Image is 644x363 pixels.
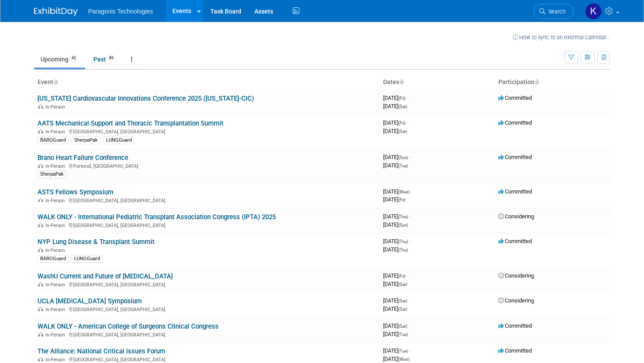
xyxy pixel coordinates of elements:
[45,223,68,228] span: In-Person
[398,349,408,353] span: (Tue)
[398,332,408,337] span: (Tue)
[545,8,565,15] span: Search
[38,128,376,135] div: [GEOGRAPHIC_DATA], [GEOGRAPHIC_DATA]
[38,347,165,355] a: The Alliance: National Critical Issues Forum
[383,347,411,354] span: [DATE]
[498,272,534,279] span: Considering
[38,221,376,228] div: [GEOGRAPHIC_DATA], [GEOGRAPHIC_DATA]
[38,154,128,162] a: Brano Heart Failure Conference
[38,281,376,288] div: [GEOGRAPHIC_DATA], [GEOGRAPHIC_DATA]
[498,238,532,244] span: Committed
[409,238,411,244] span: -
[38,282,43,286] img: In-Person Event
[399,78,404,85] a: Sort by Start Date
[383,188,412,195] span: [DATE]
[513,34,610,41] a: How to sync to an external calendar...
[38,119,223,127] a: AATS Mechanical Support and Thoracic Transplantation Summit
[383,128,407,134] span: [DATE]
[407,119,408,126] span: -
[383,196,405,203] span: [DATE]
[398,223,408,227] span: (Sun)
[498,154,532,160] span: Committed
[38,136,69,144] div: BAROGuard
[398,357,410,362] span: (Wed)
[498,95,532,101] span: Committed
[398,274,405,278] span: (Fri)
[45,198,68,204] span: In-Person
[398,307,407,312] span: (Sat)
[34,75,380,90] th: Event
[38,305,376,312] div: [GEOGRAPHIC_DATA], [GEOGRAPHIC_DATA]
[534,4,574,19] a: Search
[103,136,134,144] div: LUNGGuard
[409,154,411,160] span: -
[398,104,407,109] span: (Sat)
[383,221,408,228] span: [DATE]
[408,297,410,304] span: -
[383,213,411,220] span: [DATE]
[383,281,407,287] span: [DATE]
[38,238,154,246] a: NYP Lung Disease & Transplant Summit
[72,136,100,144] div: SherpaPak
[38,272,173,280] a: WashU Current and Future of [MEDICAL_DATA]
[398,197,405,202] span: (Fri)
[45,129,68,135] span: In-Person
[411,188,412,195] span: -
[45,104,68,110] span: In-Person
[38,129,43,133] img: In-Person Event
[34,51,85,68] a: Upcoming42
[45,357,68,363] span: In-Person
[38,307,43,311] img: In-Person Event
[495,75,610,90] th: Participation
[398,282,407,287] span: (Sat)
[408,322,410,329] span: -
[38,188,113,196] a: ASTS Fellows Symposium
[38,255,69,263] div: BAROGuard
[383,103,407,109] span: [DATE]
[38,297,142,305] a: UCLA [MEDICAL_DATA] Symposium
[380,75,495,90] th: Dates
[398,121,405,126] span: (Fri)
[383,356,410,362] span: [DATE]
[38,332,43,336] img: In-Person Event
[398,96,405,101] span: (Fri)
[106,55,116,61] span: 89
[87,51,123,68] a: Past89
[38,248,43,252] img: In-Person Event
[383,322,410,329] span: [DATE]
[38,322,219,330] a: WALK ONLY - American College of Surgeons Clinical Congress
[69,55,79,61] span: 42
[407,95,408,101] span: -
[398,324,407,329] span: (Sat)
[45,332,68,338] span: In-Person
[498,119,532,126] span: Committed
[383,238,411,244] span: [DATE]
[38,162,376,169] div: Portorož, [GEOGRAPHIC_DATA]
[398,248,408,252] span: (Thu)
[53,78,58,85] a: Sort by Event Name
[45,248,68,253] span: In-Person
[398,155,408,160] span: (Sun)
[38,104,43,109] img: In-Person Event
[498,188,532,195] span: Committed
[398,299,407,303] span: (Sat)
[383,305,407,312] span: [DATE]
[38,197,376,204] div: [GEOGRAPHIC_DATA], [GEOGRAPHIC_DATA]
[72,255,103,263] div: LUNGGuard
[45,307,68,312] span: In-Person
[383,272,408,279] span: [DATE]
[38,95,254,102] a: [US_STATE] Cardiovascular Innovations Conference 2025 ([US_STATE]-CIC)
[383,297,410,304] span: [DATE]
[38,357,43,361] img: In-Person Event
[38,163,43,168] img: In-Person Event
[398,129,407,134] span: (Sat)
[383,162,408,169] span: [DATE]
[498,213,534,220] span: Considering
[383,119,408,126] span: [DATE]
[498,297,534,304] span: Considering
[45,163,68,169] span: In-Person
[398,163,408,168] span: (Tue)
[383,95,408,101] span: [DATE]
[383,246,408,253] span: [DATE]
[534,78,539,85] a: Sort by Participation Type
